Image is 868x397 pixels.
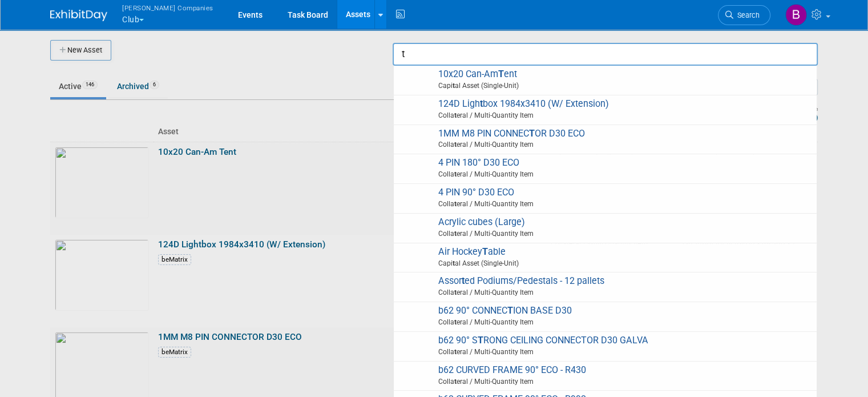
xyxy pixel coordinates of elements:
img: Barbara Brzezinska [785,4,807,26]
span: 10x20 Can-Am ent [399,69,811,92]
strong: T [529,128,535,139]
a: Search [718,5,770,25]
strong: T [507,305,513,316]
strong: t [454,348,457,356]
span: Search [733,11,760,19]
strong: t [454,378,457,386]
strong: t [453,82,455,90]
span: Acrylic cubes (Large) [399,216,811,240]
span: b62 90° CONNEC ION BASE D30 [399,305,811,328]
strong: T [498,69,504,79]
span: Colla eral / Multi-Quantity Item [403,110,811,121]
span: Colla eral / Multi-Quantity Item [403,139,811,150]
span: Colla eral / Multi-Quantity Item [403,228,811,239]
span: Colla eral / Multi-Quantity Item [403,287,811,298]
strong: t [454,111,457,119]
span: 1MM M8 PIN CONNEC OR D30 ECO [399,128,811,151]
strong: t [453,259,455,267]
span: 124D Ligh box 1984x3410 (W/ Extension) [399,98,811,122]
img: ExhibitDay [50,10,107,21]
span: 4 PIN 90° D30 ECO [399,187,811,210]
strong: T [482,246,488,257]
span: b62 90° S RONG CEILING CONNECTOR D30 GALVA [399,335,811,358]
strong: t [480,98,483,109]
span: Air Hockey able [399,246,811,270]
span: Colla eral / Multi-Quantity Item [403,199,811,209]
span: 4 PIN 180° D30 ECO [399,157,811,181]
strong: t [462,275,465,286]
strong: t [454,170,457,178]
span: b62 CURVED FRAME 90° ECO - R430 [399,364,811,388]
strong: T [478,335,483,346]
strong: t [454,318,457,326]
strong: t [454,200,457,208]
span: Capi al Asset (Single-Unit) [403,81,811,91]
span: Colla eral / Multi-Quantity Item [403,317,811,327]
strong: t [454,288,457,296]
strong: t [454,230,457,238]
span: Capi al Asset (Single-Unit) [403,258,811,268]
span: Colla eral / Multi-Quantity Item [403,347,811,357]
span: Colla eral / Multi-Quantity Item [403,169,811,179]
input: search assets [393,43,818,66]
span: [PERSON_NAME] Companies [122,2,213,14]
span: Assor ed Podiums/Pedestals - 12 pallets [399,275,811,299]
span: Colla eral / Multi-Quantity Item [403,376,811,387]
strong: t [454,141,457,149]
